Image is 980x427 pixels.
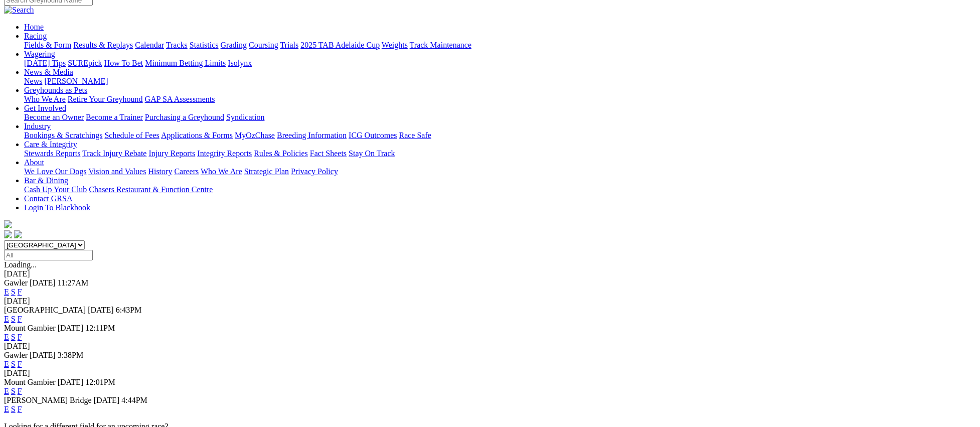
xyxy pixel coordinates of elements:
[73,41,133,49] a: Results & Replays
[88,167,146,176] a: Vision and Values
[58,351,84,359] span: 3:38PM
[4,220,12,228] img: logo-grsa-white.png
[86,113,143,121] a: Become a Trainer
[85,378,115,386] span: 12:01PM
[14,230,22,238] img: twitter.svg
[30,351,56,359] span: [DATE]
[145,59,226,67] a: Minimum Betting Limits
[82,149,146,158] a: Track Injury Rebate
[221,41,247,49] a: Grading
[4,324,56,332] span: Mount Gambier
[4,230,12,238] img: facebook.svg
[18,387,22,395] a: F
[382,41,408,49] a: Weights
[4,369,976,378] div: [DATE]
[291,167,338,176] a: Privacy Policy
[24,158,44,167] a: About
[4,250,93,260] input: Select date
[4,269,976,278] div: [DATE]
[277,131,347,139] a: Breeding Information
[244,167,289,176] a: Strategic Plan
[148,167,172,176] a: History
[24,149,976,158] div: Care & Integrity
[226,113,264,121] a: Syndication
[24,59,976,68] div: Wagering
[4,288,9,296] a: E
[24,194,72,203] a: Contact GRSA
[4,396,92,404] span: [PERSON_NAME] Bridge
[145,113,224,121] a: Purchasing a Greyhound
[4,260,37,269] span: Loading...
[18,405,22,413] a: F
[24,131,976,140] div: Industry
[11,315,16,323] a: S
[58,378,84,386] span: [DATE]
[135,41,164,49] a: Calendar
[24,113,84,121] a: Become an Owner
[58,324,84,332] span: [DATE]
[24,32,47,40] a: Racing
[24,185,87,194] a: Cash Up Your Club
[228,59,252,67] a: Isolynx
[11,360,16,368] a: S
[310,149,347,158] a: Fact Sheets
[249,41,278,49] a: Coursing
[161,131,233,139] a: Applications & Forms
[24,140,77,149] a: Care & Integrity
[68,59,102,67] a: SUREpick
[399,131,431,139] a: Race Safe
[349,149,395,158] a: Stay On Track
[24,104,66,112] a: Get Involved
[24,41,976,50] div: Racing
[24,95,66,103] a: Who We Are
[24,68,73,76] a: News & Media
[24,86,87,94] a: Greyhounds as Pets
[190,41,219,49] a: Statistics
[24,95,976,104] div: Greyhounds as Pets
[11,387,16,395] a: S
[24,122,51,130] a: Industry
[4,342,976,351] div: [DATE]
[24,77,42,85] a: News
[410,41,471,49] a: Track Maintenance
[24,23,44,31] a: Home
[104,59,143,67] a: How To Bet
[18,288,22,296] a: F
[24,77,976,86] div: News & Media
[18,315,22,323] a: F
[18,333,22,341] a: F
[18,360,22,368] a: F
[58,278,89,287] span: 11:27AM
[24,167,976,176] div: About
[11,405,16,413] a: S
[4,306,86,314] span: [GEOGRAPHIC_DATA]
[24,50,55,58] a: Wagering
[201,167,242,176] a: Who We Are
[44,77,108,85] a: [PERSON_NAME]
[24,149,80,158] a: Stewards Reports
[85,324,115,332] span: 12:11PM
[24,59,66,67] a: [DATE] Tips
[174,167,199,176] a: Careers
[4,360,9,368] a: E
[94,396,120,404] span: [DATE]
[24,131,102,139] a: Bookings & Scratchings
[88,306,114,314] span: [DATE]
[4,297,976,306] div: [DATE]
[24,176,68,185] a: Bar & Dining
[145,95,215,103] a: GAP SA Assessments
[24,203,90,212] a: Login To Blackbook
[349,131,397,139] a: ICG Outcomes
[24,113,976,122] div: Get Involved
[24,185,976,194] div: Bar & Dining
[4,378,56,386] span: Mount Gambier
[4,405,9,413] a: E
[4,6,34,15] img: Search
[300,41,380,49] a: 2025 TAB Adelaide Cup
[4,351,28,359] span: Gawler
[11,333,16,341] a: S
[104,131,159,139] a: Schedule of Fees
[4,315,9,323] a: E
[121,396,147,404] span: 4:44PM
[197,149,252,158] a: Integrity Reports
